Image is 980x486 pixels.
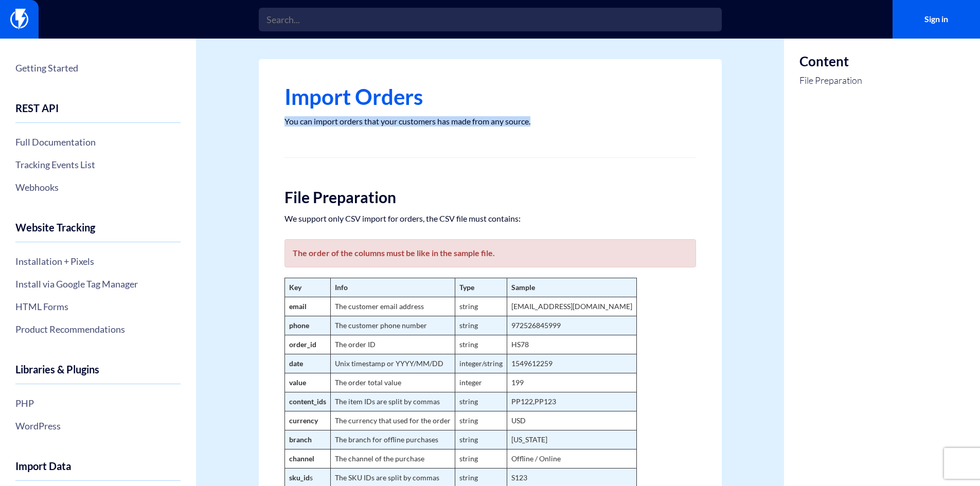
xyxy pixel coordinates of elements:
[455,392,507,411] td: string
[289,321,309,330] strong: phone
[15,178,181,196] a: Webhooks
[799,74,862,87] a: File Preparation
[507,392,636,411] td: PP122,PP123
[507,373,636,392] td: 199
[289,435,312,444] strong: branch
[289,454,314,463] strong: channel
[15,364,181,384] h4: Libraries & Plugins
[15,133,181,151] a: Full Documentation
[507,411,636,430] td: USD
[284,116,696,127] p: You can import orders that your customers has made from any source.
[15,156,181,173] a: Tracking Events List
[289,283,301,292] strong: Key
[330,297,455,316] td: The customer email address
[15,275,181,293] a: Install via Google Tag Manager
[15,298,181,315] a: HTML Forms
[330,392,455,411] td: The item IDs are split by commas
[455,354,507,373] td: integer/string
[507,297,636,316] td: [EMAIL_ADDRESS][DOMAIN_NAME]
[284,213,696,224] p: We support only CSV import for orders, the CSV file must contains:
[455,430,507,449] td: string
[289,378,306,387] strong: value
[507,430,636,449] td: [US_STATE]
[15,253,181,270] a: Installation + Pixels
[15,59,181,77] a: Getting Started
[15,460,181,481] h4: Import Data
[507,449,636,469] td: Offline / Online
[335,283,348,292] strong: Info
[15,320,181,338] a: Product Recommendations
[15,394,181,412] a: PHP
[455,449,507,469] td: string
[293,248,495,258] b: The order of the columns must be like in the sample file.
[259,8,722,31] input: Search...
[289,340,316,349] strong: order_id
[330,335,455,354] td: The order ID
[15,102,181,123] h4: REST API
[507,335,636,354] td: HS78
[507,354,636,373] td: 1549612259
[330,354,455,373] td: Unix timestamp or YYYY/MM/DD
[330,373,455,392] td: The order total value
[289,359,303,368] strong: date
[455,297,507,316] td: string
[799,54,862,69] h3: Content
[511,283,535,292] strong: Sample
[455,373,507,392] td: integer
[284,189,696,206] h2: File Preparation
[289,416,318,425] strong: currency
[330,411,455,430] td: The currency that used for the order
[455,316,507,335] td: string
[289,473,310,482] strong: sku_id
[455,411,507,430] td: string
[507,316,636,335] td: 972526845999
[330,430,455,449] td: The branch for offline purchases
[459,283,474,292] strong: Type
[330,316,455,335] td: The customer phone number
[289,302,307,311] strong: email
[455,335,507,354] td: string
[284,85,696,109] h1: Import Orders
[15,222,181,242] h4: Website Tracking
[15,417,181,435] a: WordPress
[330,449,455,469] td: The channel of the purchase
[289,397,326,406] strong: content_ids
